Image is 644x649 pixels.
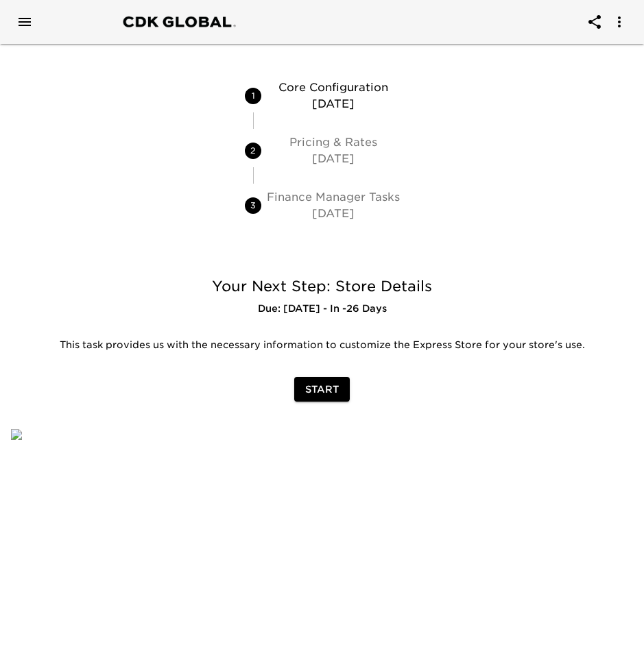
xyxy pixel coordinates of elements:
span: Start [305,381,339,398]
p: [DATE] [267,206,400,222]
p: Finance Manager Tasks [267,189,400,206]
p: This task provides us with the necessary information to customize the Express Store for your stor... [21,339,623,352]
button: account of current user [603,5,636,38]
p: Pricing & Rates [267,134,400,151]
p: Core Configuration [267,79,400,96]
text: 2 [250,145,256,156]
p: [DATE] [267,96,400,112]
text: 1 [251,90,254,101]
img: qkibX1zbU72zw90W6Gan%2FTemplates%2FRjS7uaFIXtg43HUzxvoG%2F3e51d9d6-1114-4229-a5bf-f5ca567b6beb.jpg [11,429,22,440]
button: Start [294,377,350,402]
h5: Your Next Step: Store Details [11,277,633,296]
h6: Due: [DATE] - In -26 Days [11,302,633,317]
p: [DATE] [267,151,400,167]
button: Open drawer [8,5,41,38]
text: 3 [250,200,256,210]
button: account of current user [578,5,611,38]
